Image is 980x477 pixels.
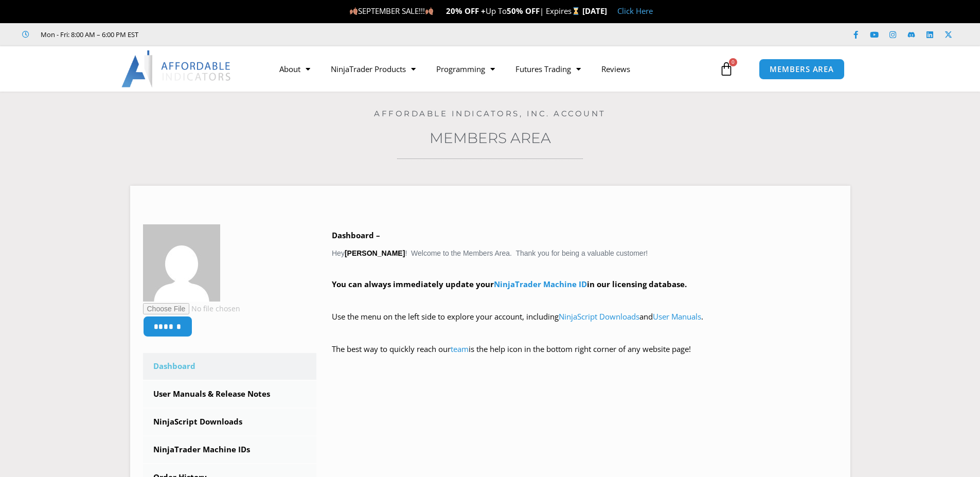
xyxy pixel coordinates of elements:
[38,28,138,41] span: Mon - Fri: 8:00 AM – 6:00 PM EST
[143,224,220,302] img: 1180f8814a4bc4a83d9d8624e27b4552aeb051bb654112d42f1da6d19e1b1107
[143,436,317,463] a: NinjaTrader Machine IDs
[332,228,838,371] div: Hey ! Welcome to the Members Area. Thank you for being a valuable customer!
[143,381,317,408] a: User Manuals & Release Notes
[759,59,845,80] a: MEMBERS AREA
[507,6,540,16] strong: 50% OFF
[269,57,717,81] nav: Menu
[332,342,838,371] p: The best way to quickly reach our is the help icon in the bottom right corner of any website page!
[332,279,687,289] strong: You can always immediately update your in our licensing database.
[770,65,834,73] span: MEMBERS AREA
[559,311,639,322] a: NinjaScript Downloads
[121,50,232,87] img: LogoAI | Affordable Indicators – NinjaTrader
[269,57,320,81] a: About
[729,58,737,66] span: 0
[374,109,606,118] a: Affordable Indicators, Inc. Account
[430,129,551,147] a: Members Area
[143,409,317,435] a: NinjaScript Downloads
[451,344,469,354] a: team
[426,57,505,81] a: Programming
[591,57,640,81] a: Reviews
[494,279,587,289] a: NinjaTrader Machine ID
[332,230,380,240] b: Dashboard –
[653,311,701,322] a: User Manuals
[446,6,486,16] strong: 20% OFF +
[320,57,426,81] a: NinjaTrader Products
[143,353,317,380] a: Dashboard
[572,7,580,15] img: ⌛
[153,29,307,40] iframe: Customer reviews powered by Trustpilot
[349,6,582,16] span: SEPTEMBER SALE!!! Up To | Expires
[505,57,591,81] a: Futures Trading
[617,6,653,16] a: Click Here
[332,310,838,339] p: Use the menu on the left side to explore your account, including and .
[582,6,607,16] strong: [DATE]
[345,249,405,257] strong: [PERSON_NAME]
[425,7,433,15] img: 🍂
[704,54,749,84] a: 0
[350,7,358,15] img: 🍂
